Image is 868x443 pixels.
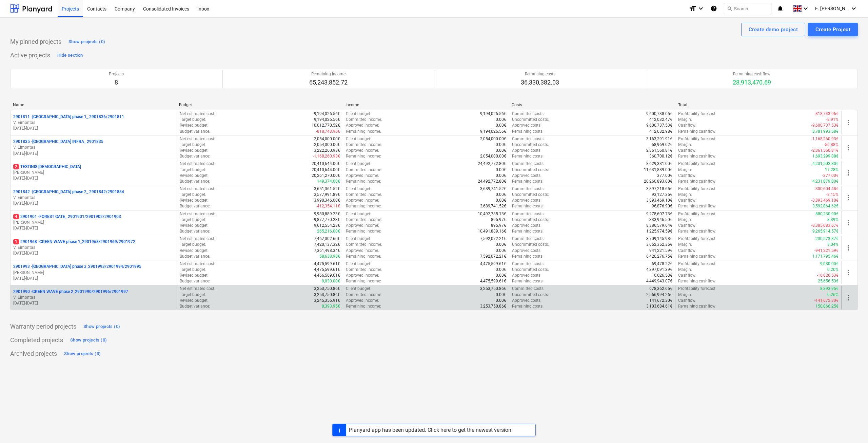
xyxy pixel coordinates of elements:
p: Approved costs : [512,223,541,228]
p: 24,492,772.80€ [478,179,506,184]
div: 2TESTINIS [DEMOGRAPHIC_DATA][PERSON_NAME][DATE]-[DATE] [13,164,174,181]
p: V. Eimontas [13,295,174,300]
p: 69,478.22€ [652,261,672,267]
div: 42901901 -FOREST GATE_ 2901901/2901902/2901903[PERSON_NAME][DATE]-[DATE] [13,214,174,231]
p: Client budget : [346,211,371,217]
p: Remaining income : [346,153,381,159]
p: Client budget : [346,161,371,167]
p: 895.97€ [491,217,506,223]
div: Create demo project [749,25,798,34]
p: Approved costs : [512,248,541,254]
p: 377.00€ [657,173,672,179]
p: -9,600,737.53€ [811,123,839,128]
p: Budget variance : [180,203,210,209]
p: Remaining income : [346,228,381,234]
p: 20,410,644.00€ [312,161,340,167]
p: Budget variance : [180,228,210,234]
p: Approved income : [346,223,379,228]
p: [DATE] - [DATE] [13,225,174,231]
p: Approved income : [346,123,379,128]
p: Profitability forecast : [678,161,716,167]
div: 12901968 -GREEN WAVE phase 1_2901968/2901969/2901972V. Eimontas[DATE]-[DATE] [13,239,174,256]
p: Committed costs : [512,136,545,142]
p: Net estimated cost : [180,211,215,217]
p: Profitability forecast : [678,136,716,142]
p: Margin : [678,242,692,247]
p: Revised budget : [180,173,209,179]
p: 9,600,738.05€ [646,111,672,117]
p: Remaining costs : [512,228,544,234]
p: Profitability forecast : [678,261,716,267]
p: Remaining cashflow : [678,254,716,259]
p: 1,225,974.59€ [646,228,672,234]
p: Target budget : [180,192,206,198]
p: 9,030.00€ [820,261,839,267]
p: 2901835 - [GEOGRAPHIC_DATA] INFRA_ 2901835 [13,139,103,145]
p: Uncommitted costs : [512,142,549,148]
button: Create demo project [741,23,805,36]
p: 3,689,741.52€ [480,186,506,192]
p: 895.97€ [491,223,506,228]
p: Net estimated cost : [180,261,215,267]
p: Client budget : [346,136,371,142]
p: -8,385,683.67€ [811,223,839,228]
button: Create Project [808,23,858,36]
p: Remaining costs : [512,129,544,134]
p: [DATE] - [DATE] [13,176,174,181]
p: 0.00€ [496,273,506,278]
p: Revised budget : [180,248,209,254]
div: Show projects (0) [70,336,107,344]
p: -377.00€ [822,173,839,179]
p: 9,194,026.56€ [314,117,340,123]
p: Margin : [678,117,692,123]
p: 0.00€ [496,192,506,198]
p: Cashflow : [678,148,696,153]
p: [PERSON_NAME] [13,170,174,176]
p: Remaining cashflow : [678,228,716,234]
p: Budget variance : [180,129,210,134]
p: 9,600,737.53€ [646,123,672,128]
p: [PERSON_NAME] [13,220,174,225]
div: Show projects (0) [68,38,105,46]
p: 20,410,644.00€ [312,167,340,173]
p: 16,626.53€ [652,273,672,278]
button: Show projects (3) [62,348,102,359]
p: 412,032.98€ [649,129,672,134]
p: 36,330,382.03 [521,78,559,87]
p: 0.00€ [496,167,506,173]
p: Remaining cashflow : [678,179,716,184]
iframe: Chat Widget [834,410,868,443]
p: -941,221.59€ [814,248,839,254]
p: 1,693,299.88€ [812,153,839,159]
p: 265,216.00€ [317,228,340,234]
p: 360,700.12€ [649,153,672,159]
p: 4,466,569.61€ [314,273,340,278]
p: Target budget : [180,117,206,123]
span: 4 [13,214,19,219]
p: Remaining income : [346,203,381,209]
p: 2901901 - FOREST GATE_ 2901901/2901902/2901903 [13,214,121,220]
p: 2,861,560.81€ [646,148,672,153]
p: Uncommitted costs : [512,242,549,247]
p: Budget variance : [180,278,210,284]
div: Costs [512,103,672,107]
p: 96,876.90€ [652,203,672,209]
p: 412,032.47€ [649,117,672,123]
p: -2,861,560.81€ [811,148,839,153]
p: Budget variance : [180,179,210,184]
p: Net estimated cost : [180,161,215,167]
div: Hide section [57,52,83,59]
button: Hide section [56,50,84,61]
p: 0.00€ [496,248,506,254]
p: Committed income : [346,117,382,123]
p: Cashflow : [678,273,696,278]
div: 2901990 -GREEN WAVE phase 2_2901990/2901996/2901997V. Eimontas[DATE]-[DATE] [13,289,174,306]
p: 0.00€ [496,148,506,153]
p: V. Eimontas [13,120,174,126]
p: 3.04% [827,242,839,247]
p: Remaining costs : [512,153,544,159]
p: Uncommitted costs : [512,167,549,173]
p: -818,743.96€ [814,111,839,117]
p: Approved costs : [512,148,541,153]
p: [DATE] - [DATE] [13,300,174,306]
